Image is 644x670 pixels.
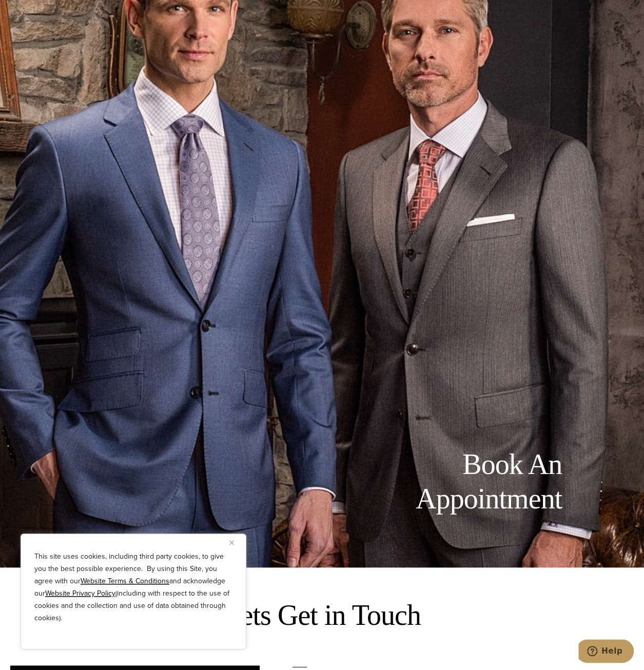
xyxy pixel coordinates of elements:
a: Website Terms & Conditions [81,576,169,586]
p: This site uses cookies, including third party cookies, to give you the best possible experience. ... [34,550,232,624]
h2: Lets Get in Touch [10,598,634,633]
a: Website Privacy Policy [45,588,115,599]
img: Close [229,540,234,545]
button: Close [229,536,242,548]
iframe: Opens a widget where you can chat to one of our agents [578,639,634,665]
h1: Book An Appointment [331,447,562,516]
